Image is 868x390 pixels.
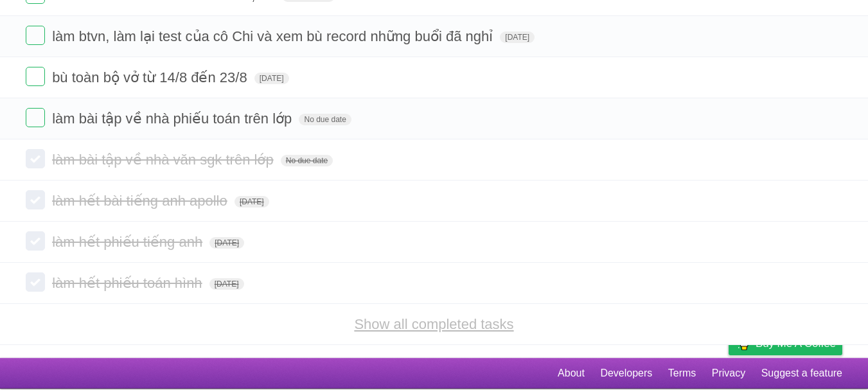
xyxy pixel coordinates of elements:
span: làm hết bài tiếng anh apollo [52,193,231,209]
span: [DATE] [235,196,269,208]
a: Suggest a feature [761,361,842,386]
a: Developers [600,361,652,386]
span: bù toàn bộ vở từ 14/8 đến 23/8 [52,69,251,85]
span: [DATE] [254,73,289,84]
span: làm btvn, làm lại test của cô Chi và xem bù record những buổi đã nghỉ [52,28,496,44]
label: Done [26,272,45,292]
label: Done [26,67,45,86]
span: [DATE] [209,237,244,249]
a: About [558,361,585,386]
span: No due date [299,114,351,125]
span: [DATE] [209,278,244,290]
label: Done [26,149,45,168]
span: [DATE] [500,31,535,43]
label: Done [26,26,45,45]
label: Done [26,231,45,251]
span: No due date [281,155,333,166]
span: làm hết phiếu tiếng anh [52,234,206,250]
span: làm bài tập về nhà phiếu toán trên lớp [52,111,295,127]
a: Show all completed tasks [354,316,513,332]
span: Buy me a coffee [756,332,836,355]
a: Terms [668,361,696,386]
label: Done [26,108,45,127]
label: Done [26,190,45,209]
span: làm bài tập về nhà văn sgk trên lớp [52,152,277,168]
span: làm hết phiếu toán hình [52,275,205,291]
a: Privacy [712,361,745,386]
